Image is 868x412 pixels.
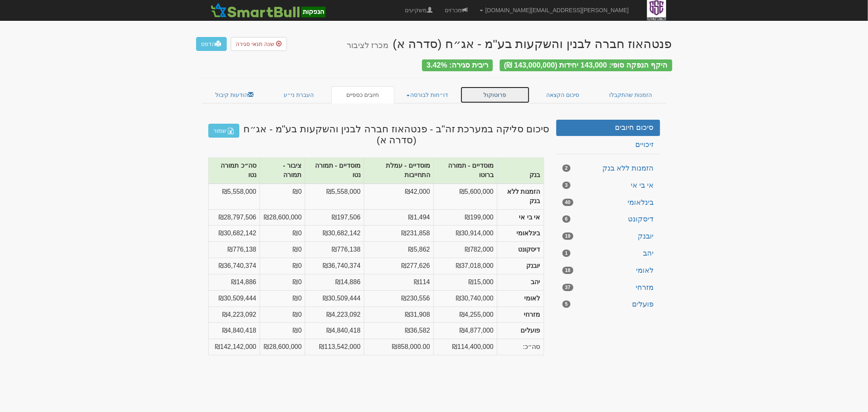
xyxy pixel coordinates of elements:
td: ₪36,740,374 [208,258,260,274]
td: ₪230,556 [364,290,433,307]
small: מכרז לציבור [347,41,389,50]
span: 18 [562,267,573,274]
span: 1 [562,250,571,257]
strong: יהב [531,278,540,285]
span: 37 [562,284,573,291]
td: ₪14,886 [305,274,364,290]
a: הזמנות ללא בנק [556,160,660,177]
span: שנה תנאי סגירה [236,41,275,47]
span: 6 [562,215,571,223]
td: ₪4,840,418 [208,323,260,339]
td: ₪5,862 [364,242,433,258]
button: שנה תנאי סגירה [231,37,287,51]
a: שמור [208,124,239,138]
td: ₪14,886 [208,274,260,290]
td: ₪31,908 [364,307,433,323]
span: 5 [562,300,571,308]
td: ₪15,000 [433,274,497,290]
span: 40 [562,199,573,206]
th: בנק [497,158,544,184]
td: ₪197,506 [305,209,364,226]
td: ₪1,494 [364,209,433,226]
td: ₪42,000 [364,184,433,209]
th: מוסדיים - תמורה ברוטו [433,158,497,184]
span: 19 [562,232,573,240]
strong: בינלאומי [517,230,540,237]
td: ₪0 [260,258,305,274]
td: ₪199,000 [433,209,497,226]
td: ₪4,255,000 [433,307,497,323]
td: ₪28,797,506 [208,209,260,226]
span: 2 [562,164,571,172]
a: לאומי [556,263,660,279]
a: זיכויים [556,137,660,153]
a: דיסקונט [556,211,660,228]
a: יהב [556,245,660,262]
td: ₪277,626 [364,258,433,274]
td: ₪36,740,374 [305,258,364,274]
a: דו״חות לבורסה [394,86,460,103]
a: העברת ני״ע [267,86,331,103]
img: excel-file-white.png [227,128,234,134]
div: היקף הנפקה סופי: 143,000 יחידות (143,000,000 ₪) [500,59,672,71]
td: ₪114,400,000 [433,339,497,355]
td: ₪5,558,000 [305,184,364,209]
td: ₪36,582 [364,323,433,339]
td: ₪776,138 [208,242,260,258]
th: מוסדיים - תמורה נטו [305,158,364,184]
a: מזרחי [556,280,660,296]
td: ₪4,877,000 [433,323,497,339]
td: ₪0 [260,226,305,242]
a: הדפס [196,37,227,51]
a: סיכום הקצאה [530,86,595,103]
strong: יובנק [527,262,540,269]
h3: סיכום סליקה במערכת זה"ב - פנטהאוז חברה לבנין והשקעות בע"מ - אג״ח (סדרה א) [202,124,550,145]
td: ₪782,000 [433,242,497,258]
td: ₪776,138 [305,242,364,258]
a: יובנק [556,228,660,245]
td: ₪231,858 [364,226,433,242]
td: ₪142,142,000 [208,339,260,355]
div: פנטהאוז חברה לבנין והשקעות בע"מ - אג״ח (סדרה א) [347,37,672,50]
a: הזמנות שהתקבלו [595,86,666,103]
td: ₪4,840,418 [305,323,364,339]
td: סה״כ: [497,339,544,355]
a: אי בי אי [556,178,660,194]
a: הודעות קיבול [202,86,267,103]
td: ₪30,682,142 [208,226,260,242]
td: ₪113,542,000 [305,339,364,355]
th: מוסדיים - עמלת התחייבות [364,158,433,184]
td: ₪30,682,142 [305,226,364,242]
td: ₪28,600,000 [260,339,305,355]
strong: אי בי אי [519,214,540,221]
th: ציבור - תמורה [260,158,305,184]
td: ₪30,509,444 [208,290,260,307]
td: ₪30,509,444 [305,290,364,307]
td: ₪5,600,000 [433,184,497,209]
span: 3 [562,182,571,189]
a: פרוטוקול [460,86,530,103]
th: סה״כ תמורה נטו [208,158,260,184]
a: פועלים [556,296,660,313]
strong: פועלים [521,327,540,334]
td: ₪0 [260,242,305,258]
img: SmartBull Logo [208,2,328,18]
td: ₪114 [364,274,433,290]
strong: הזמנות ללא בנק [507,188,540,204]
td: ₪30,914,000 [433,226,497,242]
td: ₪0 [260,290,305,307]
td: ₪28,600,000 [260,209,305,226]
td: ₪0 [260,184,305,209]
a: חיובים כספיים [331,86,395,103]
strong: לאומי [525,295,540,302]
td: ₪0 [260,274,305,290]
td: ₪5,558,000 [208,184,260,209]
td: ₪4,223,092 [305,307,364,323]
td: ₪0 [260,307,305,323]
a: סיכום חיובים [556,120,660,136]
td: ₪37,018,000 [433,258,497,274]
td: ₪0 [260,323,305,339]
td: ₪30,740,000 [433,290,497,307]
strong: מזרחי [524,311,540,318]
div: ריבית סגירה: 3.42% [422,59,493,71]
